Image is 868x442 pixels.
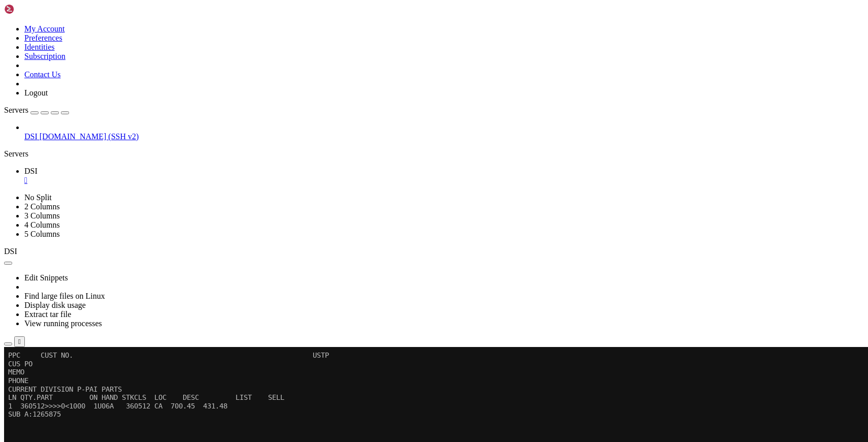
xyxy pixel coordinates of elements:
[24,167,864,185] a: DSI
[24,123,864,141] li: DSI [DOMAIN_NAME] (SSH v2)
[4,106,28,114] span: Servers
[24,52,65,60] a: Subscription
[18,338,21,345] div: 
[24,301,86,309] a: Display disk usage
[24,193,52,202] a: No Split
[4,106,69,114] a: Servers
[24,24,65,33] a: My Account
[24,167,38,175] span: DSI
[4,4,848,13] x-row: PPC CUST NO. USTP
[4,63,848,72] x-row: SUB A:1265875
[24,202,60,211] a: 2 Columns
[24,220,60,229] a: 4 Columns
[4,29,848,38] x-row: PHONE
[24,273,68,282] a: Edit Snippets
[4,38,848,47] x-row: CURRENT DIVISION P-PAI PARTS
[24,310,71,319] a: Extract tar file
[4,4,62,14] img: Shellngn
[4,190,848,199] x-row: ENTER CHANGES OR PROCESS ORDER
[4,149,864,159] div: Servers
[24,319,102,328] a: View running processes
[24,34,62,42] a: Preferences
[4,198,848,207] x-row: TOTAL PARTS 431.48 INVOICE 431.48
[4,247,17,256] span: DSI
[4,21,848,29] x-row: MEMO
[24,43,55,51] a: Identities
[4,55,848,64] x-row: 1 360512 1000 1U06A 360512 CA 700.45 431.48
[4,46,848,55] x-row: LN QTY.PART ON HAND STKCLS LOC DESC LIST SELL
[40,132,139,141] span: [DOMAIN_NAME] (SSH v2)
[137,190,141,199] div: (31, 22)
[14,336,25,347] button: 
[24,292,105,300] a: Find large files on Linux
[24,211,60,220] a: 3 Columns
[24,70,61,79] a: Contact Us
[24,132,38,141] span: DSI
[4,13,848,21] x-row: CUS PO
[41,55,65,63] span: >>>>0<
[24,230,60,238] a: 5 Columns
[24,176,864,185] a: 
[24,88,48,97] a: Logout
[24,132,864,141] a: DSI [DOMAIN_NAME] (SSH v2)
